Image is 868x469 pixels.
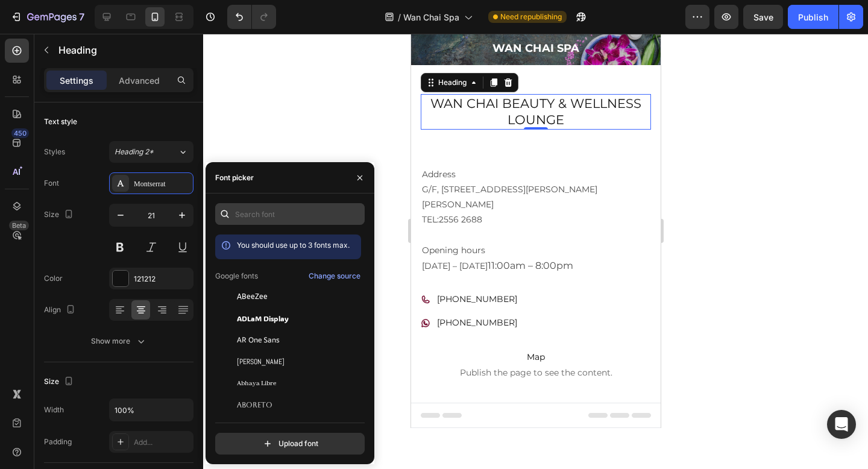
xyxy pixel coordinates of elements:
span: / [398,11,401,24]
button: 7 [5,5,90,29]
div: Font [44,178,59,189]
div: Add... [134,437,190,448]
button: Change source [308,269,361,283]
input: Auto [110,399,193,421]
span: Save [753,12,773,22]
div: Align [44,302,78,318]
span: Need republishing [500,11,562,22]
button: Heading 2* [109,141,193,163]
button: Publish [788,5,838,29]
div: 450 [11,128,29,138]
span: ADLaM Display [237,313,289,324]
div: Styles [44,146,65,157]
div: 121212 [134,274,190,285]
div: Undo/Redo [227,5,276,29]
div: Color [44,273,63,284]
div: Font picker [215,172,254,183]
span: Aboreto [237,400,272,411]
span: Heading 2* [115,146,154,157]
p: Settings [60,74,93,87]
p: Google fonts [215,271,258,282]
div: Publish [798,11,828,24]
button: Save [743,5,783,29]
span: ABeeZee [237,291,268,302]
p: Heading [58,43,189,57]
div: Montserrat [134,178,190,189]
iframe: Design area [411,34,661,428]
div: Padding [44,436,72,447]
p: 7 [79,10,84,24]
div: Change source [309,271,360,282]
div: Beta [9,221,29,230]
div: Size [44,374,76,390]
div: Open Intercom Messenger [827,410,856,439]
span: You should use up to 3 fonts max. [237,241,350,250]
span: AR One Sans [237,335,280,345]
div: Width [44,404,64,415]
div: Show more [91,335,147,347]
div: Size [44,207,76,223]
span: [PERSON_NAME] [237,356,285,367]
button: Show more [44,330,193,352]
div: Text style [44,116,77,127]
span: Wan Chai Spa [403,11,459,24]
input: Search font [215,203,365,225]
p: Advanced [119,74,160,87]
button: Upload font [215,433,365,455]
span: Abhaya Libre [237,378,276,389]
div: Upload font [262,438,318,450]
